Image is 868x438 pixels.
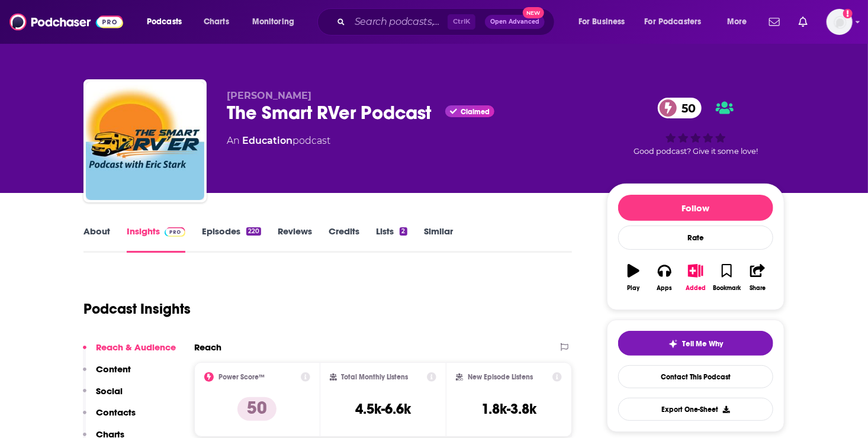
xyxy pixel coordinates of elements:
span: Monitoring [252,14,294,30]
a: Show notifications dropdown [794,12,812,32]
img: tell me why sparkle [668,339,678,349]
div: An podcast [227,134,330,148]
button: Reach & Audience [83,342,176,363]
button: Follow [618,195,773,221]
button: Export One-Sheet [618,398,773,421]
button: open menu [570,12,640,31]
div: Share [750,285,766,292]
p: Contacts [96,407,136,418]
a: Show notifications dropdown [764,12,785,32]
a: Similar [424,226,453,253]
button: Apps [649,256,680,299]
img: Podchaser - Follow, Share and Rate Podcasts [9,11,123,33]
span: Open Advanced [490,19,539,25]
button: open menu [139,12,197,31]
a: Episodes220 [202,226,261,253]
button: Share [742,256,773,299]
svg: Add a profile image [843,9,853,18]
button: open menu [719,12,762,31]
div: Search podcasts, credits, & more... [329,8,566,36]
div: Added [686,285,706,292]
div: 220 [246,227,261,236]
span: Good podcast? Give it some love! [634,147,758,156]
a: Charts [196,12,236,31]
button: open menu [244,12,310,31]
div: Play [628,285,640,292]
a: Contact This Podcast [618,365,773,388]
button: Bookmark [711,256,742,299]
a: 50 [658,98,702,118]
p: Reach & Audience [96,342,176,353]
input: Search podcasts, credits, & more... [350,12,448,31]
h2: Total Monthly Listens [342,373,409,381]
img: User Profile [827,9,853,35]
div: Apps [657,285,673,292]
a: InsightsPodchaser Pro [127,226,185,253]
span: Logged in as roneledotsonRAD [827,9,853,35]
button: tell me why sparkleTell Me Why [618,331,773,356]
a: Reviews [278,226,312,253]
button: Play [618,256,649,299]
span: New [523,7,544,18]
button: Social [83,385,123,407]
span: Ctrl K [448,14,475,30]
div: 50Good podcast? Give it some love! [607,90,785,163]
button: Open AdvancedNew [485,15,545,29]
h2: Reach [194,342,221,353]
span: Podcasts [147,14,182,30]
a: Lists2 [376,226,407,253]
p: Content [96,363,131,375]
h1: Podcast Insights [83,300,191,318]
h2: New Episode Listens [468,373,533,381]
span: Charts [204,14,229,30]
button: Added [680,256,711,299]
span: [PERSON_NAME] [227,90,311,101]
p: 50 [237,397,277,421]
p: Social [96,385,123,397]
span: Tell Me Why [683,339,724,349]
div: Rate [618,226,773,250]
span: For Podcasters [645,14,702,30]
button: Content [83,363,131,385]
div: 2 [400,227,407,236]
button: Show profile menu [827,9,853,35]
div: Bookmark [713,285,741,292]
button: open menu [637,12,719,31]
img: The Smart RVer Podcast [86,82,204,200]
img: Podchaser Pro [165,227,185,237]
h2: Power Score™ [218,373,265,381]
span: 50 [670,98,702,118]
h3: 1.8k-3.8k [481,400,536,418]
button: Contacts [83,407,136,429]
h3: 4.5k-6.6k [355,400,411,418]
a: Credits [329,226,359,253]
a: About [83,226,110,253]
span: More [727,14,747,30]
a: Education [242,135,292,146]
span: Claimed [461,109,490,115]
span: For Business [578,14,625,30]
